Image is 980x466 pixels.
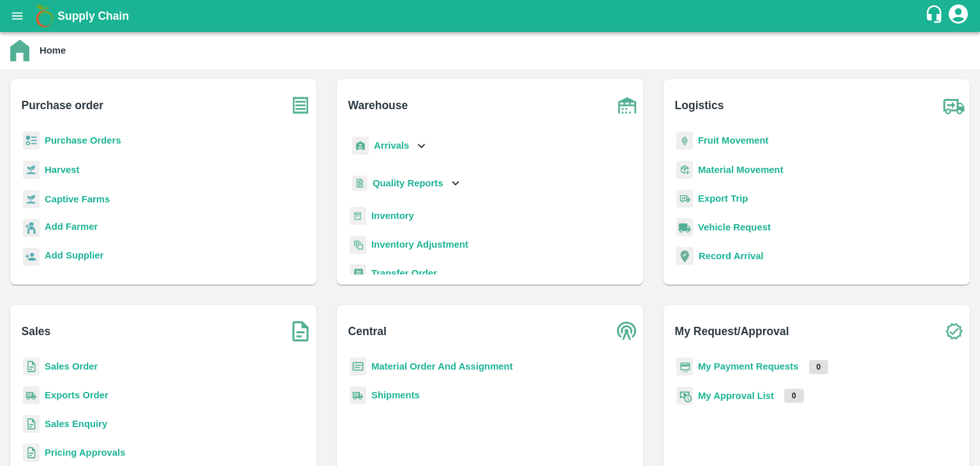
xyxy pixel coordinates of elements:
[676,247,694,265] img: recordArrival
[938,89,970,121] img: truck
[45,248,103,266] a: Add Supplier
[809,360,829,374] p: 0
[350,386,366,405] img: shipments
[698,165,783,175] a: Material Movement
[947,3,970,29] div: account of current user
[698,222,771,232] a: Vehicle Request
[698,135,769,146] a: Fruit Movement
[45,135,121,146] a: Purchase Orders
[23,444,40,462] img: sales
[350,132,429,160] div: Arrivals
[23,219,40,237] img: farmer
[698,361,799,372] a: My Payment Requests
[938,315,970,347] img: check
[350,207,366,225] img: whInventory
[676,160,693,179] img: material
[698,193,748,204] a: Export Trip
[23,357,40,376] img: sales
[45,390,108,400] a: Exports Order
[3,1,32,31] button: open drawer
[371,361,513,372] a: Material Order And Assignment
[611,315,643,347] img: central
[675,322,789,340] b: My Request/Approval
[57,10,129,22] b: Supply Chain
[371,211,414,221] a: Inventory
[45,194,110,204] a: Captive Farms
[23,190,40,209] img: harvest
[350,357,366,376] img: centralMaterial
[285,315,316,347] img: soSales
[371,268,437,278] a: Transfer Order
[371,390,420,400] a: Shipments
[10,40,29,61] img: home
[352,137,369,155] img: whArrival
[352,176,367,192] img: qualityReport
[23,386,40,405] img: shipments
[373,178,443,188] b: Quality Reports
[348,96,408,114] b: Warehouse
[676,132,693,150] img: fruit
[45,165,79,175] a: Harvest
[699,251,764,261] a: Record Arrival
[22,322,51,340] b: Sales
[45,220,98,237] a: Add Farmer
[675,96,724,114] b: Logistics
[784,389,804,403] p: 0
[32,3,57,29] img: logo
[350,236,366,254] img: inventory
[23,160,40,179] img: harvest
[22,96,103,114] b: Purchase order
[371,239,468,250] a: Inventory Adjustment
[45,222,98,232] b: Add Farmer
[924,4,947,27] div: customer-support
[45,447,125,458] a: Pricing Approvals
[40,45,66,56] b: Home
[350,264,366,283] img: whTransfer
[23,248,40,266] img: supplier
[676,386,693,405] img: approval
[57,7,924,25] a: Supply Chain
[348,322,387,340] b: Central
[23,132,40,150] img: reciept
[698,391,774,401] a: My Approval List
[23,415,40,433] img: sales
[285,89,316,121] img: purchase
[676,357,693,376] img: payment
[45,250,103,260] b: Add Supplier
[350,170,463,197] div: Quality Reports
[374,140,409,151] b: Arrivals
[676,218,693,237] img: vehicle
[611,89,643,121] img: warehouse
[45,361,98,372] a: Sales Order
[676,190,693,208] img: delivery
[45,419,107,429] a: Sales Enquiry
